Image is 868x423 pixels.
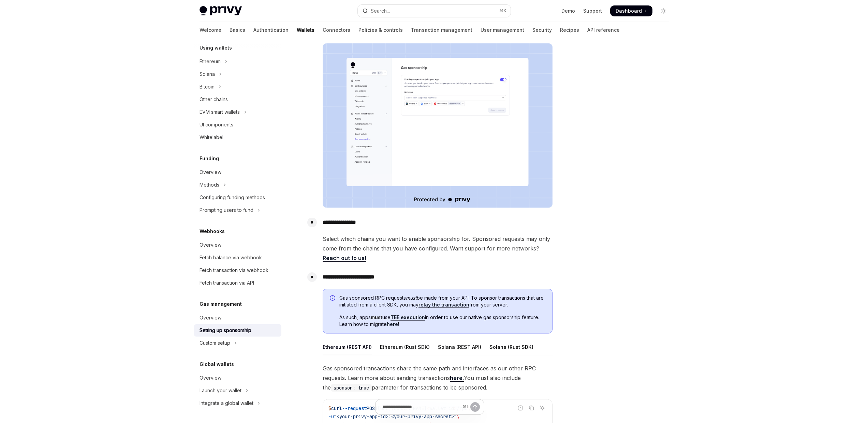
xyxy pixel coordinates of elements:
a: Overview [194,166,281,178]
a: Other chains [194,93,281,106]
button: Toggle Integrate a global wallet section [194,397,281,409]
div: UI components [200,121,233,129]
span: Gas sponsored transactions share the same path and interfaces as our other RPC requests. Learn mo... [323,364,553,392]
a: Whitelabel [194,131,281,144]
div: Fetch balance via webhook [200,254,262,262]
h5: Global wallets [200,360,234,368]
a: Authentication [253,22,289,38]
div: Overview [200,374,221,382]
button: Toggle Ethereum section [194,55,281,68]
em: must [406,295,417,301]
code: sponsor: true [331,384,372,392]
a: Reach out to us! [323,255,366,262]
div: Prompting users to fund [200,206,253,214]
button: Send message [470,402,480,412]
div: Fetch transaction via API [200,279,254,287]
a: Support [583,8,602,14]
span: Select which chains you want to enable sponsorship for. Sponsored requests may only come from the... [323,234,553,263]
strong: must [371,314,382,320]
span: As such, apps use in order to use our native gas sponsorship feature. Learn how to migrate ! [339,314,545,328]
a: Setting up sponsorship [194,324,281,337]
div: Ethereum (Rust SDK) [380,339,430,355]
button: Toggle dark mode [658,5,669,16]
a: User management [481,22,524,38]
button: Open search [358,5,511,17]
div: Ethereum (REST API) [323,339,372,355]
div: Configuring funding methods [200,193,265,202]
a: Recipes [560,22,579,38]
button: Toggle Methods section [194,179,281,191]
a: Policies & controls [358,22,403,38]
a: Overview [194,239,281,251]
div: Overview [200,241,221,249]
div: Overview [200,314,221,322]
div: Search... [371,7,390,15]
div: Ethereum [200,57,221,66]
h5: Gas management [200,300,242,308]
div: Integrate a global wallet [200,399,253,407]
img: images/gas-sponsorship.png [323,43,553,208]
a: Welcome [200,22,221,38]
a: Connectors [323,22,350,38]
a: relay the transaction [418,302,469,308]
span: ⌘ K [499,8,506,14]
span: Gas sponsored RPC requests be made from your API. To sponsor transactions that are initiated from... [339,295,545,308]
div: Solana (Rust SDK) [489,339,533,355]
a: UI components [194,119,281,131]
button: Toggle Launch your wallet section [194,384,281,397]
div: Custom setup [200,339,230,347]
div: Launch your wallet [200,386,241,395]
a: Dashboard [610,5,652,16]
a: Security [532,22,552,38]
a: Fetch balance via webhook [194,251,281,264]
div: EVM smart wallets [200,108,240,116]
button: Toggle Custom setup section [194,337,281,349]
div: Overview [200,168,221,176]
a: Fetch transaction via API [194,277,281,289]
a: Wallets [297,22,314,38]
button: Toggle Prompting users to fund section [194,204,281,216]
div: Fetch transaction via webhook [200,266,268,274]
a: here [387,321,398,327]
input: Ask a question... [382,399,460,414]
a: Basics [230,22,245,38]
a: API reference [587,22,620,38]
a: Demo [561,8,575,14]
img: light logo [200,6,242,16]
div: Bitcoin [200,83,215,91]
a: Configuring funding methods [194,191,281,204]
h5: Webhooks [200,227,225,235]
button: Toggle EVM smart wallets section [194,106,281,118]
span: Dashboard [616,8,642,14]
div: Solana [200,70,215,78]
a: TEE execution [391,314,425,320]
div: Solana (REST API) [438,339,481,355]
svg: Info [330,295,337,302]
div: Setting up sponsorship [200,326,251,335]
a: Overview [194,312,281,324]
button: Toggle Solana section [194,68,281,80]
button: Toggle Bitcoin section [194,81,281,93]
a: Fetch transaction via webhook [194,264,281,276]
a: here. [450,374,464,382]
h5: Funding [200,154,219,163]
div: Other chains [200,95,228,104]
a: Overview [194,372,281,384]
div: Whitelabel [200,133,223,141]
div: Methods [200,181,219,189]
a: Transaction management [411,22,472,38]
